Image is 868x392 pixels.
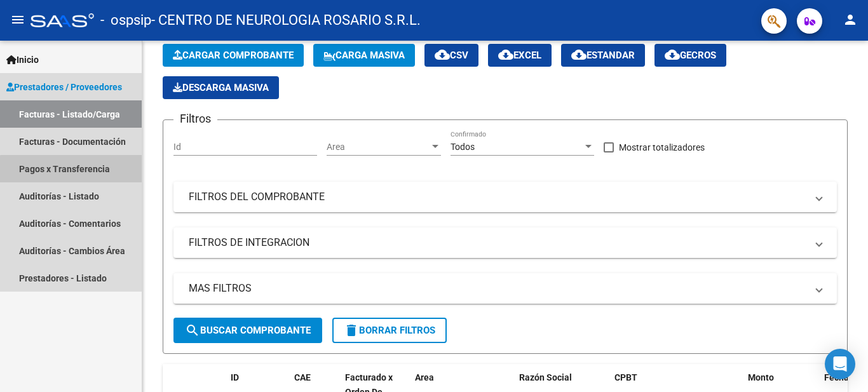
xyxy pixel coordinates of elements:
[571,47,587,62] mat-icon: cloud_download
[435,50,468,61] span: CSV
[614,372,637,382] span: CPBT
[173,50,294,61] span: Cargar Comprobante
[323,50,405,61] span: Carga Masiva
[6,80,122,94] span: Prestadores / Proveedores
[185,325,311,336] span: Buscar Comprobante
[185,323,200,338] mat-icon: search
[571,50,635,61] span: Estandar
[327,142,430,152] span: Area
[173,318,322,343] button: Buscar Comprobante
[173,182,837,212] mat-expansion-panel-header: FILTROS DEL COMPROBANTE
[561,44,645,67] button: Estandar
[163,44,304,67] button: Cargar Comprobante
[173,82,269,93] span: Descarga Masiva
[498,47,513,62] mat-icon: cloud_download
[498,50,541,61] span: EXCEL
[231,372,239,382] span: ID
[415,372,434,382] span: Area
[163,76,279,99] button: Descarga Masiva
[344,323,359,338] mat-icon: delete
[189,281,806,295] mat-panel-title: MAS FILTROS
[173,227,837,258] mat-expansion-panel-header: FILTROS DE INTEGRACION
[451,142,475,152] span: Todos
[173,273,837,304] mat-expansion-panel-header: MAS FILTROS
[294,372,311,382] span: CAE
[665,47,680,62] mat-icon: cloud_download
[519,372,572,382] span: Razón Social
[665,50,716,61] span: Gecros
[332,318,447,343] button: Borrar Filtros
[189,190,806,204] mat-panel-title: FILTROS DEL COMPROBANTE
[6,53,39,67] span: Inicio
[435,47,450,62] mat-icon: cloud_download
[10,12,25,27] mat-icon: menu
[163,76,279,99] app-download-masive: Descarga masiva de comprobantes (adjuntos)
[313,44,415,67] button: Carga Masiva
[654,44,726,67] button: Gecros
[619,140,705,155] span: Mostrar totalizadores
[825,349,855,379] div: Open Intercom Messenger
[344,325,435,336] span: Borrar Filtros
[488,44,552,67] button: EXCEL
[100,6,151,34] span: - ospsip
[151,6,421,34] span: - CENTRO DE NEUROLOGIA ROSARIO S.R.L.
[173,110,217,128] h3: Filtros
[843,12,858,27] mat-icon: person
[424,44,478,67] button: CSV
[189,236,806,250] mat-panel-title: FILTROS DE INTEGRACION
[748,372,774,382] span: Monto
